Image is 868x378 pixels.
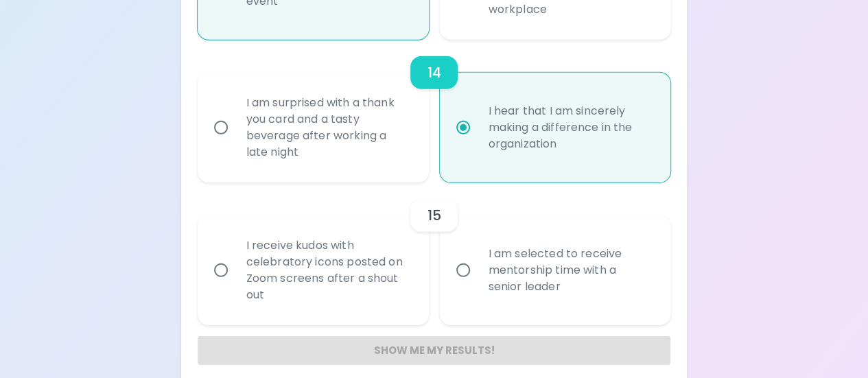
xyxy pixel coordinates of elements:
[235,221,421,320] div: I receive kudos with celebratory icons posted on Zoom screens after a shout out
[198,182,671,325] div: choice-group-check
[198,40,671,182] div: choice-group-check
[478,86,664,169] div: I hear that I am sincerely making a difference in the organization
[478,229,664,311] div: I am selected to receive mentorship time with a senior leader
[235,78,421,177] div: I am surprised with a thank you card and a tasty beverage after working a late night
[427,62,441,84] h6: 14
[427,204,441,226] h6: 15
